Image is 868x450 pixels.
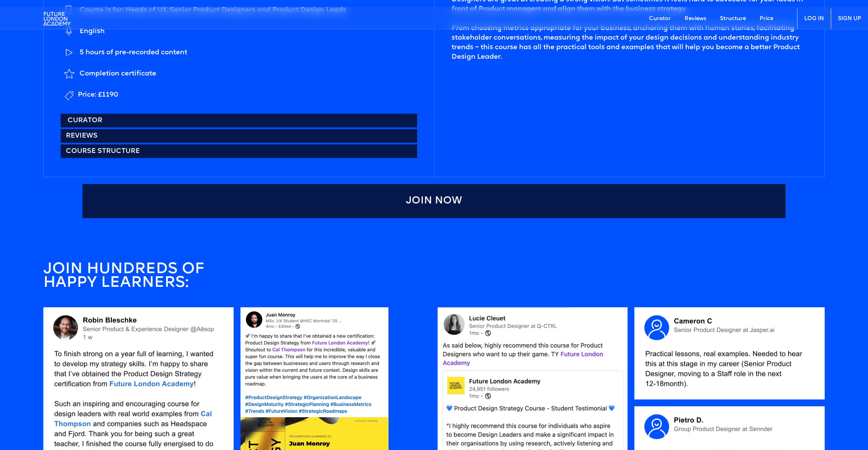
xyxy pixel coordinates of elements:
a: Structure [713,9,753,29]
div: English [79,27,105,36]
div: Price: £1190 [78,90,118,100]
a: SIGN UP [831,9,868,29]
div: 5 hours of pre-recorded content [79,48,187,57]
div: Completion certificate [79,69,156,79]
a: Reviews [678,9,713,29]
a: LOG IN [797,9,831,29]
a: Course structure [61,144,417,158]
h4: join HUNDREDS OF HAPPY LEARNERS: [43,263,241,290]
a: Join Now [83,184,785,218]
div: Course is for: Heads of UX, Senior Product Designers and Product Design Leads [79,5,346,15]
a: Curator [61,114,417,127]
a: Curator [642,9,678,29]
a: Price [753,9,780,29]
a: Reviews [61,129,417,143]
